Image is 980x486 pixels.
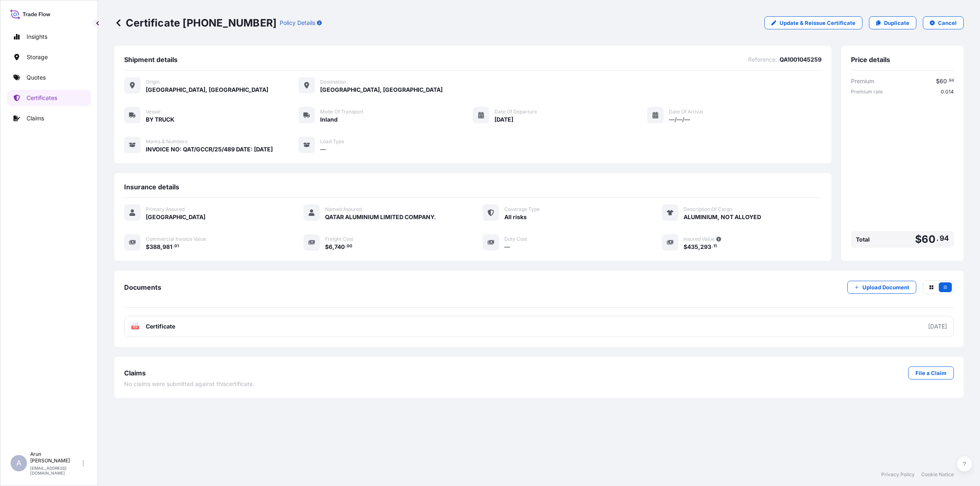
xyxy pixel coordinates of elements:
span: Named Assured [325,206,362,213]
span: Load Type [320,138,344,145]
div: [DATE] [928,322,947,331]
span: . [173,245,174,248]
span: $ [325,244,329,250]
span: 740 [334,244,345,250]
p: Insights [27,33,47,41]
span: Destination [320,79,346,85]
p: Upload Document [862,283,909,291]
a: PDFCertificate[DATE] [124,316,954,337]
span: 981 [163,244,172,250]
span: A [16,459,21,467]
span: $ [146,244,149,250]
span: Price details [851,55,890,64]
span: . [936,236,939,241]
span: , [698,244,700,250]
span: Freight Cost [325,236,353,242]
p: Certificate [PHONE_NUMBER] [114,16,276,29]
a: Quotes [7,69,91,86]
span: Total [856,235,870,244]
span: Premium rate [851,89,883,95]
span: Certificate [146,322,175,331]
span: , [332,244,334,250]
span: Mode of Transport [320,109,363,115]
span: Duty Cost [504,236,527,242]
span: ALUMINIUM, NOT ALLOYED [684,213,761,221]
span: INVOICE NO: QAT/GCCR/25/489 DATE: [DATE] [146,145,273,153]
span: All risks [504,213,527,221]
span: 01 [174,245,179,248]
span: BY TRUCK [146,115,174,124]
span: — [504,243,510,251]
span: QA1001045259 [780,55,822,64]
span: [GEOGRAPHIC_DATA] [146,213,205,221]
a: Certificates [7,90,91,106]
span: Description Of Cargo [684,206,732,213]
button: Upload Document [847,281,916,294]
text: PDF [133,326,138,329]
span: —/—/— [669,115,690,124]
span: Marks & Numbers [146,138,187,145]
p: Storage [27,53,48,61]
a: Claims [7,110,91,126]
span: Shipment details [124,55,178,64]
span: [GEOGRAPHIC_DATA], [GEOGRAPHIC_DATA] [320,86,443,94]
a: Update & Reissue Certificate [764,16,862,29]
a: File a Claim [908,366,954,379]
span: 60 [940,78,947,84]
span: No claims were submitted against this certificate . [124,380,254,388]
span: Primary Assured [146,206,185,213]
span: $ [936,78,940,84]
span: QATAR ALUMINIUM LIMITED COMPANY. [325,213,436,221]
span: 94 [940,236,949,241]
span: $ [915,234,922,244]
span: [GEOGRAPHIC_DATA], [GEOGRAPHIC_DATA] [146,86,268,94]
span: 293 [700,244,711,250]
span: 435 [687,244,698,250]
span: Insured Value [684,236,715,242]
span: Date of Departure [494,109,537,115]
a: Duplicate [869,16,916,29]
span: Origin [146,79,160,85]
span: 0.014 [941,89,954,95]
span: — [320,145,326,153]
span: Insurance details [124,183,179,191]
span: 6 [329,244,332,250]
span: . [712,245,713,248]
a: Storage [7,49,91,65]
span: Vessel [146,109,160,115]
span: 60 [922,234,935,244]
span: 388 [149,244,160,250]
span: [DATE] [494,115,513,124]
p: Quotes [27,73,46,82]
p: Policy Details [280,19,315,27]
span: . [345,245,346,248]
span: Inland [320,115,338,124]
span: 94 [949,79,954,82]
a: Insights [7,29,91,45]
p: File a Claim [915,369,947,377]
span: Reference : [748,55,777,64]
span: . [947,79,949,82]
span: Commercial Invoice Value [146,236,206,242]
span: $ [684,244,687,250]
span: , [160,244,163,250]
span: Coverage Type [504,206,540,213]
span: 11 [713,245,717,248]
span: Premium [851,77,874,85]
p: Cancel [938,19,957,27]
a: Privacy Policy [881,471,915,478]
p: Claims [27,114,44,122]
p: Arun [PERSON_NAME] [30,451,81,464]
p: Duplicate [884,19,909,27]
span: 00 [347,245,352,248]
button: Cancel [923,16,964,29]
p: [EMAIL_ADDRESS][DOMAIN_NAME] [30,466,81,475]
p: Update & Reissue Certificate [780,19,855,27]
p: Certificates [27,94,57,102]
span: Date of Arrival [669,109,703,115]
span: Documents [124,283,161,291]
a: Cookie Notice [921,471,954,478]
span: Claims [124,369,146,377]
